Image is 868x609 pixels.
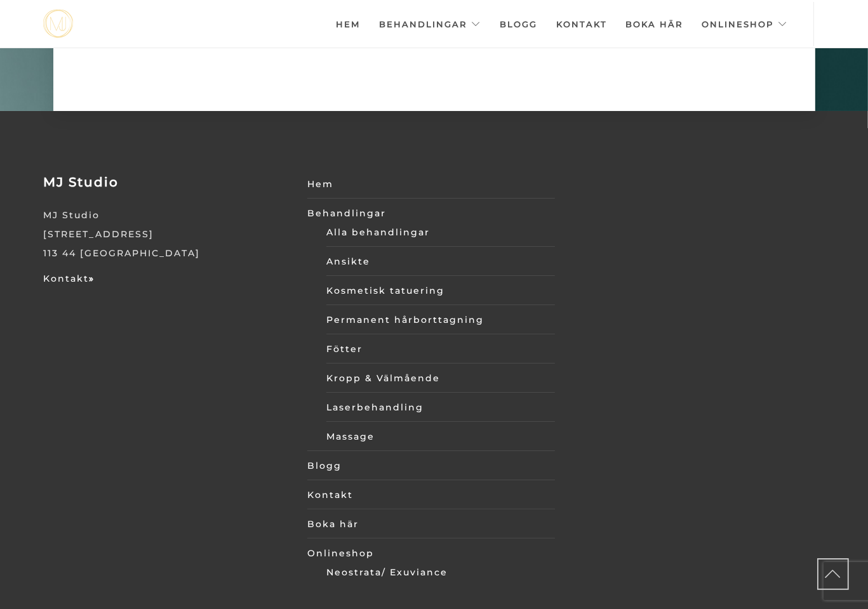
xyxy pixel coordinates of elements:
[326,310,555,329] a: Permanent hårborttagning
[326,427,555,446] a: Massage
[43,10,73,38] a: mjstudio mjstudio mjstudio
[626,2,683,46] a: Boka här
[307,204,555,223] a: Behandlingar
[326,369,555,388] a: Kropp & Välmående
[43,174,291,190] h3: MJ Studio
[336,2,360,46] a: Hem
[307,456,555,475] a: Blogg
[307,544,555,563] a: Onlineshop
[326,563,555,582] a: Neostrata/ Exuviance
[307,485,555,504] a: Kontakt
[500,2,537,46] a: Blogg
[326,398,555,417] a: Laserbehandling
[326,281,555,300] a: Kosmetisk tatuering
[702,2,788,46] a: Onlineshop
[307,174,555,193] a: Hem
[307,514,555,534] a: Boka här
[43,10,73,38] img: mjstudio
[379,2,481,46] a: Behandlingar
[326,252,555,271] a: Ansikte
[43,206,291,263] p: MJ Studio [STREET_ADDRESS] 113 44 [GEOGRAPHIC_DATA]
[326,223,555,242] a: Alla behandlingar
[43,273,95,284] a: Kontakt»
[556,2,607,46] a: Kontakt
[89,273,95,284] strong: »
[326,339,555,358] a: Fötter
